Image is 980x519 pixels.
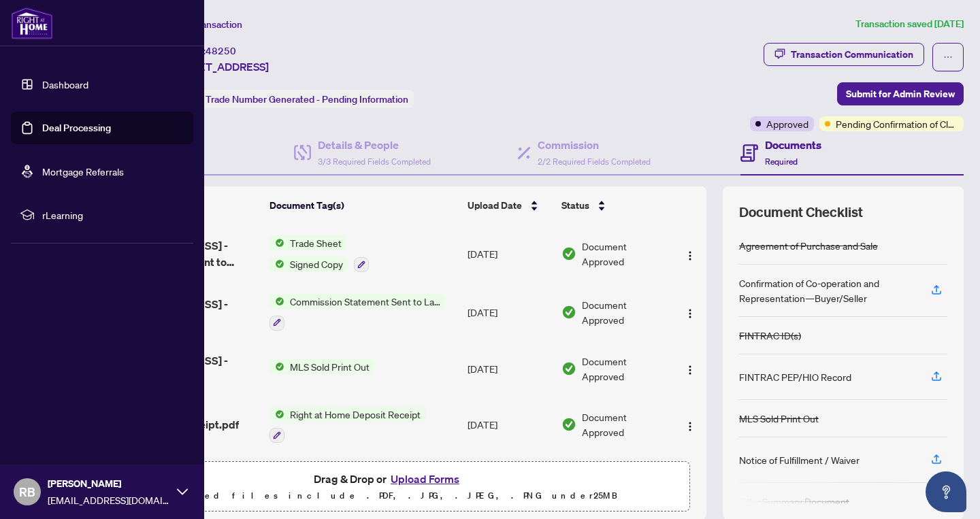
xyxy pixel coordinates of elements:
img: Document Status [561,305,576,320]
span: Required [765,156,798,167]
div: FINTRAC PEP/HIO Record [739,369,851,384]
img: Status Icon [269,407,284,422]
button: Status IconTrade SheetStatus IconSigned Copy [269,235,369,272]
a: Dashboard [42,78,88,90]
td: [DATE] [462,396,556,454]
button: Logo [679,301,701,323]
button: Submit for Admin Review [837,82,964,105]
p: Supported files include .PDF, .JPG, .JPEG, .PNG under 25 MB [96,488,681,504]
span: [PERSON_NAME] [48,476,170,491]
td: [DATE] [462,224,556,283]
div: Notice of Fulfillment / Waiver [739,452,860,467]
td: [DATE] [462,454,556,512]
div: Status: [169,90,414,108]
a: Deal Processing [42,122,111,134]
a: Mortgage Referrals [42,165,124,178]
span: 48250 [206,45,236,57]
div: FINTRAC ID(s) [739,328,801,343]
span: View Transaction [169,18,242,31]
img: Document Status [561,417,576,432]
h4: Details & People [318,137,431,153]
span: [STREET_ADDRESS] [169,58,269,75]
span: Document Approved [582,354,668,384]
th: Status [556,186,673,224]
button: Status IconRight at Home Deposit Receipt [269,407,426,443]
div: Transaction Communication [791,44,913,65]
span: Right at Home Deposit Receipt [284,407,426,422]
span: [EMAIL_ADDRESS][DOMAIN_NAME] [48,492,170,507]
span: 3/3 Required Fields Completed [318,156,431,167]
button: Status IconMLS Sold Print Out [269,359,375,374]
button: Transaction Communication [764,43,924,66]
span: Commission Statement Sent to Lawyer [284,294,446,309]
div: MLS Sold Print Out [739,411,819,426]
div: Agreement of Purchase and Sale [739,238,878,253]
h4: Documents [765,137,821,153]
span: Signed Copy [284,256,348,271]
span: Approved [766,116,808,131]
h4: Commission [538,137,651,153]
span: Drag & Drop or [314,470,463,488]
span: 2/2 Required Fields Completed [538,156,651,167]
span: Document Approved [582,239,668,269]
span: Pending Confirmation of Closing [836,116,958,131]
img: Logo [685,250,696,261]
span: Document Checklist [739,203,863,222]
th: Document Tag(s) [264,186,462,224]
img: Logo [685,308,696,319]
img: Document Status [561,361,576,376]
button: Logo [679,358,701,380]
img: Logo [685,365,696,375]
div: Confirmation of Co-operation and Representation—Buyer/Seller [739,275,915,305]
span: Document Approved [582,409,668,439]
button: Status IconCommission Statement Sent to Lawyer [269,294,446,331]
span: ellipsis [943,52,953,62]
span: RB [19,482,35,501]
img: logo [11,7,53,39]
span: Status [561,198,589,213]
span: Upload Date [468,198,522,213]
button: Open asap [926,471,966,512]
span: rLearning [42,207,184,222]
img: Status Icon [269,359,284,374]
th: Upload Date [462,186,556,224]
span: Document Approved [582,297,668,327]
span: MLS Sold Print Out [284,359,375,374]
span: Trade Sheet [284,235,347,250]
img: Document Status [561,246,576,261]
img: Status Icon [269,256,284,271]
span: Drag & Drop orUpload FormsSupported files include .PDF, .JPG, .JPEG, .PNG under25MB [88,462,689,512]
img: Status Icon [269,294,284,309]
button: Logo [679,414,701,435]
button: Logo [679,243,701,265]
td: [DATE] [462,341,556,396]
img: Status Icon [269,235,284,250]
td: [DATE] [462,283,556,341]
article: Transaction saved [DATE] [855,16,964,32]
span: Submit for Admin Review [846,83,955,105]
span: Trade Number Generated - Pending Information [206,93,408,105]
button: Upload Forms [387,470,463,488]
img: Logo [685,421,696,432]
